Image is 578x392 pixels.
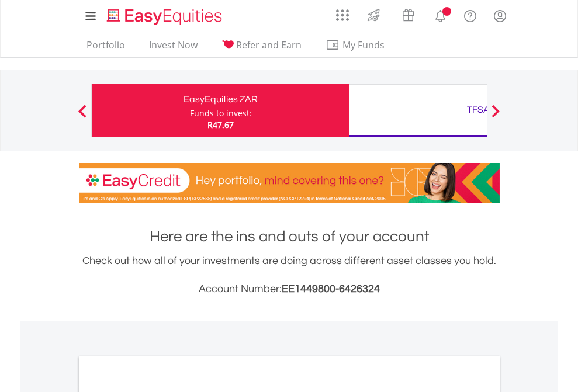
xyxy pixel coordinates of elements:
a: Home page [102,3,227,26]
span: Refer and Earn [236,39,302,51]
img: grid-menu-icon.svg [336,9,349,22]
div: Funds to invest: [190,107,252,119]
a: FAQ's and Support [455,3,485,26]
img: EasyCredit Promotion Banner [79,163,500,203]
a: Vouchers [391,3,425,25]
span: R47.67 [207,119,234,130]
img: thrive-v2.svg [364,6,383,25]
img: vouchers-v2.svg [399,6,418,25]
div: EasyEquities ZAR [99,91,342,107]
button: Previous [71,110,94,122]
a: Refer and Earn [217,39,306,57]
h1: Here are the ins and outs of your account [79,226,500,247]
div: Check out how all of your investments are doing across different asset classes you hold. [79,253,500,297]
a: Invest Now [144,39,202,57]
span: EE1449800-6426324 [282,283,380,294]
a: My Profile [485,3,515,29]
a: Notifications [425,3,455,26]
a: AppsGrid [328,3,357,22]
span: My Funds [326,37,402,53]
img: EasyEquities_Logo.png [105,7,227,26]
a: Portfolio [82,39,130,57]
h3: Account Number: [79,281,500,297]
button: Next [484,110,507,122]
